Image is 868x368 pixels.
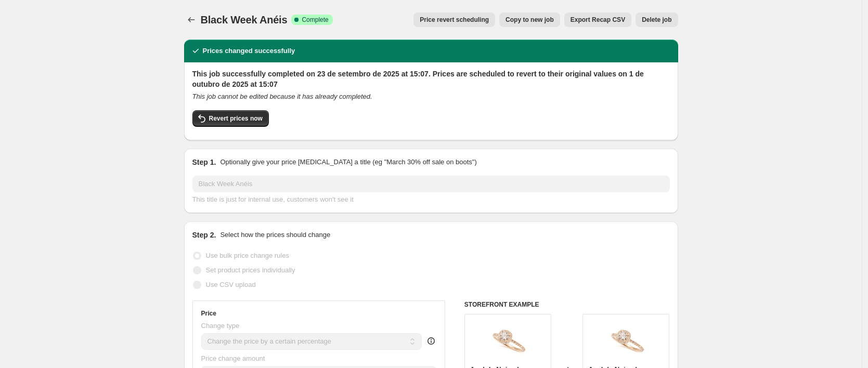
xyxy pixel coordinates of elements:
button: Copy to new job [499,12,560,27]
span: Delete job [642,16,671,24]
h6: STOREFRONT EXAMPLE [464,300,670,309]
button: Revert prices now [192,110,269,127]
img: anel-de-noivado-com-moissanites-lady-di-150384_80x.jpg [487,320,528,361]
i: This job cannot be edited because it has already completed. [192,93,372,100]
span: Export Recap CSV [571,16,625,24]
span: Use CSV upload [206,281,256,288]
p: Select how the prices should change [220,230,330,240]
span: Black Week Anéis [201,14,288,25]
span: Price revert scheduling [420,16,489,24]
input: 30% off holiday sale [192,176,670,192]
span: Change type [201,322,240,330]
span: Revert prices now [209,114,263,123]
h2: Step 1. [192,157,216,167]
button: Price revert scheduling [413,12,495,27]
span: This title is just for internal use, customers won't see it [192,195,354,203]
span: Complete [302,16,328,24]
div: help [426,336,436,346]
span: Copy to new job [506,16,554,24]
button: Export Recap CSV [564,12,631,27]
h2: Prices changed successfully [203,46,295,56]
h3: Price [201,309,216,318]
span: Set product prices individually [206,266,295,274]
button: Delete job [636,12,678,27]
button: Price change jobs [184,12,199,27]
img: anel-de-noivado-com-moissanites-lady-di-150384_80x.jpg [605,320,647,361]
p: Optionally give your price [MEDICAL_DATA] a title (eg "March 30% off sale on boots") [220,157,476,167]
h2: This job successfully completed on 23 de setembro de 2025 at 15:07. Prices are scheduled to rever... [192,69,670,89]
span: Price change amount [201,354,265,362]
h2: Step 2. [192,230,216,240]
span: Use bulk price change rules [206,252,289,259]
